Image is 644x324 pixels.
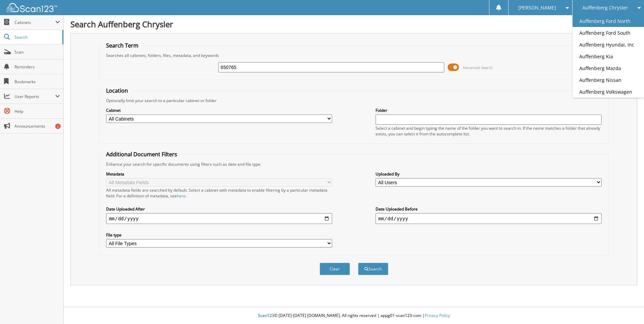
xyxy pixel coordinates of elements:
[14,123,60,129] span: Announcements
[376,206,602,212] label: Date Uploaded Before
[573,86,644,98] a: Auffenberg Volkswagen
[103,42,142,49] legend: Search Term
[376,171,602,177] label: Uploaded By
[14,64,60,70] span: Reminders
[258,313,274,318] span: Scan123
[376,125,602,137] div: Select a cabinet and begin typing the name of the folder you want to search in. If the name match...
[376,107,602,113] label: Folder
[70,19,637,30] h1: Search Auffenberg Chrysler
[573,74,644,86] a: Auffenberg Nissan
[14,79,60,85] span: Bookmarks
[573,15,644,27] a: Auffenberg Ford North
[376,213,602,224] input: end
[463,65,493,70] span: Advanced Search
[518,6,556,10] span: [PERSON_NAME]
[14,34,59,40] span: Search
[103,161,605,167] div: Enhance your search for specific documents using filters such as date and file type.
[573,39,644,51] a: Auffenberg Hyundai, Inc
[358,263,388,275] button: Search
[573,62,644,74] a: Auffenberg Mazda
[103,151,181,158] legend: Additional Document Filters
[106,232,332,238] label: File type
[103,87,131,94] legend: Location
[582,6,628,10] span: Auffenberg Chrysler
[64,307,644,324] div: © [DATE]-[DATE] [DOMAIN_NAME]. All rights reserved | appg01-scan123-com |
[106,171,332,177] label: Metadata
[103,53,605,58] div: Searches all cabinets, folders, files, metadata, and keywords
[14,94,55,99] span: User Reports
[103,98,605,103] div: Optionally limit your search to a particular cabinet or folder
[7,3,57,12] img: scan123-logo-white.svg
[320,263,350,275] button: Clear
[573,51,644,62] a: Auffenberg Kia
[425,313,450,318] a: Privacy Policy
[14,49,60,55] span: Scan
[106,107,332,113] label: Cabinet
[14,20,55,25] span: Cabinets
[55,124,61,129] div: 2
[106,213,332,224] input: start
[177,193,186,199] a: here
[573,27,644,39] a: Auffenberg Ford South
[106,187,332,199] div: All metadata fields are searched by default. Select a cabinet with metadata to enable filtering b...
[106,206,332,212] label: Date Uploaded After
[14,108,60,114] span: Help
